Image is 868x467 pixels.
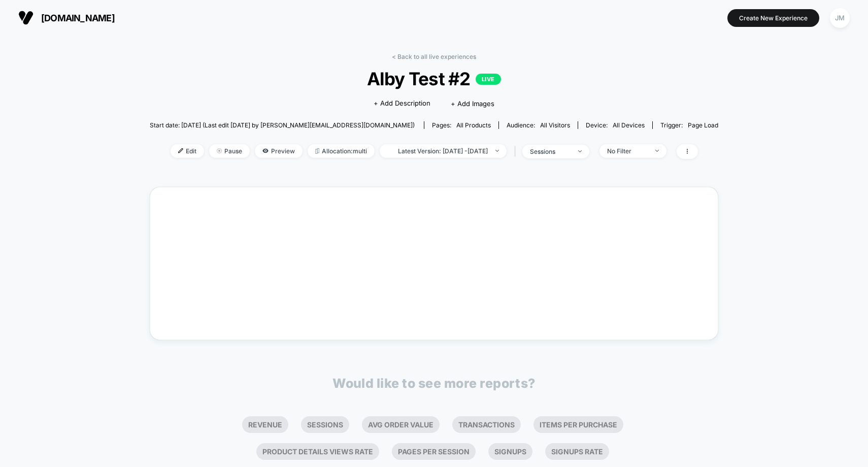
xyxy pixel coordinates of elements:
[607,147,648,155] div: No Filter
[507,121,570,129] div: Audience:
[540,121,570,129] span: All Visitors
[451,99,494,108] span: + Add Images
[495,150,499,152] img: end
[578,121,652,129] span: Device:
[255,144,303,158] span: Preview
[533,416,623,433] li: Items Per Purchase
[256,443,379,460] li: Product Details Views Rate
[545,443,609,460] li: Signups Rate
[688,121,718,129] span: Page Load
[15,10,118,26] button: [DOMAIN_NAME]
[530,148,571,155] div: sessions
[452,416,521,433] li: Transactions
[392,443,476,460] li: Pages Per Session
[476,74,501,85] p: LIVE
[150,121,415,129] span: Start date: [DATE] (Last edit [DATE] by [PERSON_NAME][EMAIL_ADDRESS][DOMAIN_NAME])
[488,443,532,460] li: Signups
[613,121,645,129] span: all devices
[217,148,222,153] img: end
[18,10,34,25] img: Visually logo
[209,144,250,158] span: Pause
[578,150,582,152] img: end
[660,121,718,129] div: Trigger:
[374,98,430,109] span: + Add Description
[171,144,204,158] span: Edit
[301,416,349,433] li: Sessions
[512,144,522,159] span: |
[308,144,375,158] span: Allocation: multi
[432,121,491,129] div: Pages:
[242,416,288,433] li: Revenue
[315,148,319,154] img: rebalance
[827,8,853,28] button: JM
[727,9,819,27] button: Create New Experience
[178,148,183,153] img: edit
[362,416,440,433] li: Avg Order Value
[830,8,850,28] div: JM
[456,121,491,129] span: all products
[380,144,507,158] span: Latest Version: [DATE] - [DATE]
[332,376,536,391] p: Would like to see more reports?
[178,68,690,89] span: Alby Test #2
[655,150,659,152] img: end
[41,13,115,23] span: [DOMAIN_NAME]
[392,53,476,60] a: < Back to all live experiences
